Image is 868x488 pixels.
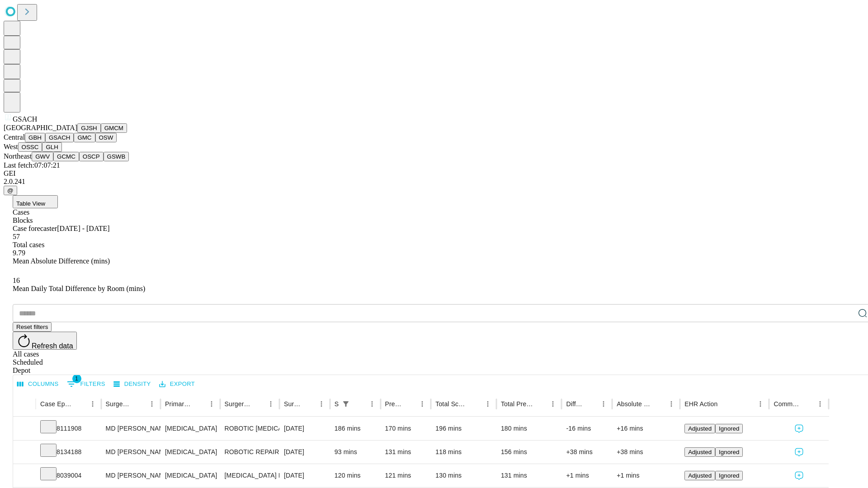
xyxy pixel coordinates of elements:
[4,133,25,141] span: Central
[74,398,86,410] button: Sort
[585,398,597,410] button: Sort
[366,398,378,410] button: Menu
[684,471,715,480] button: Adjusted
[315,398,328,410] button: Menu
[13,115,37,123] span: GSACH
[335,417,376,440] div: 186 mins
[4,124,77,131] span: [GEOGRAPHIC_DATA]
[719,425,739,432] span: Ignored
[501,441,557,464] div: 156 mins
[801,398,814,410] button: Sort
[13,277,20,284] span: 16
[814,398,826,410] button: Menu
[617,464,675,487] div: +1 mins
[104,152,129,161] button: GSWB
[13,241,44,249] span: Total cases
[566,417,608,440] div: -16 mins
[15,377,61,391] button: Select columns
[715,424,743,433] button: Ignored
[7,187,14,194] span: @
[4,152,32,160] span: Northeast
[40,400,73,408] div: Case Epic Id
[45,133,74,142] button: GSACH
[13,249,25,257] span: 9.79
[684,400,717,408] div: EHR Action
[18,445,31,460] button: Expand
[13,233,20,240] span: 57
[25,133,45,142] button: GBH
[665,398,678,410] button: Menu
[719,472,739,479] span: Ignored
[225,441,275,464] div: ROBOTIC REPAIR INITIAL [MEDICAL_DATA] REDUCIBLE AGE [DEMOGRAPHIC_DATA] OR MORE
[32,152,53,161] button: GWV
[501,464,557,487] div: 131 mins
[566,464,608,487] div: +1 mins
[225,464,275,487] div: [MEDICAL_DATA] DIAGNOSTIC
[715,447,743,457] button: Ignored
[40,464,97,487] div: 8039004
[719,449,739,455] span: Ignored
[416,398,429,410] button: Menu
[335,400,339,408] div: Scheduled In Room Duration
[754,398,767,410] button: Menu
[13,257,110,265] span: Mean Absolute Difference (mins)
[18,468,31,484] button: Expand
[77,123,101,133] button: GJSH
[284,441,325,464] div: [DATE]
[340,398,352,410] button: Show filters
[385,417,427,440] div: 170 mins
[95,133,117,142] button: OSW
[435,417,492,440] div: 196 mins
[688,472,712,479] span: Adjusted
[302,398,315,410] button: Sort
[4,178,864,186] div: 2.0.241
[688,449,712,455] span: Adjusted
[18,421,31,437] button: Expand
[106,441,156,464] div: MD [PERSON_NAME]
[774,400,800,408] div: Comments
[252,398,264,410] button: Sort
[617,441,675,464] div: +38 mins
[284,400,302,408] div: Surgery Date
[652,398,665,410] button: Sort
[435,464,492,487] div: 130 mins
[106,400,132,408] div: Surgeon Name
[435,400,468,408] div: Total Scheduled Duration
[385,441,427,464] div: 131 mins
[4,186,17,195] button: @
[284,417,325,440] div: [DATE]
[165,441,215,464] div: [MEDICAL_DATA]
[40,417,97,440] div: 8111908
[205,398,218,410] button: Menu
[13,225,57,232] span: Case forecaster
[165,464,215,487] div: [MEDICAL_DATA]
[13,322,52,332] button: Reset filters
[133,398,146,410] button: Sort
[111,377,153,391] button: Density
[40,441,97,464] div: 8134188
[13,195,58,208] button: Table View
[74,133,95,142] button: GMC
[469,398,481,410] button: Sort
[225,417,275,440] div: ROBOTIC [MEDICAL_DATA] REPAIR [MEDICAL_DATA] INITIAL (BILATERAL)
[547,398,559,410] button: Menu
[284,464,325,487] div: [DATE]
[13,332,77,350] button: Refresh data
[481,398,494,410] button: Menu
[688,425,712,432] span: Adjusted
[385,400,403,408] div: Predicted In Room Duration
[225,400,251,408] div: Surgery Name
[101,123,127,133] button: GMCM
[534,398,547,410] button: Sort
[385,464,427,487] div: 121 mins
[79,152,104,161] button: OSCP
[501,417,557,440] div: 180 mins
[4,161,60,169] span: Last fetch: 07:07:21
[403,398,416,410] button: Sort
[18,142,42,152] button: OSSC
[4,169,864,178] div: GEI
[193,398,205,410] button: Sort
[106,464,156,487] div: MD [PERSON_NAME]
[715,471,743,480] button: Ignored
[353,398,366,410] button: Sort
